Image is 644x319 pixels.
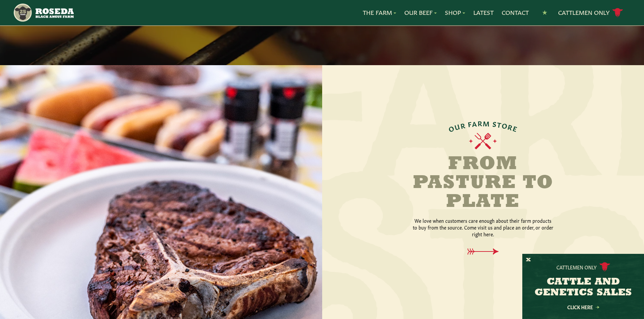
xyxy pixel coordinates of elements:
p: Cattlemen Only [556,264,597,270]
a: Shop [445,8,465,17]
span: M [483,119,490,127]
span: A [472,119,478,127]
a: Latest [473,8,494,17]
span: R [459,121,466,129]
img: cattle-icon.svg [599,262,610,271]
p: We love when customers care enough about their farm products to buy from the source. Come visit u... [412,217,554,237]
span: F [467,119,473,128]
span: U [453,122,461,131]
a: Click Here [553,305,614,309]
a: Our Beef [404,8,437,17]
h3: CATTLE AND GENETICS SALES [531,277,636,298]
span: O [447,124,455,133]
div: OUR FARM STORE [447,119,519,133]
a: The Farm [363,8,396,17]
h2: From Pasture to Plate [399,155,568,212]
a: Cattlemen Only [558,7,623,19]
img: https://roseda.com/wp-content/uploads/2021/05/roseda-25-header.png [13,3,73,23]
span: T [497,120,503,128]
button: X [526,257,531,264]
span: R [477,119,483,126]
span: S [492,119,498,127]
span: O [501,121,508,129]
span: R [507,123,514,131]
span: E [512,124,519,132]
a: Contact [502,8,529,17]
